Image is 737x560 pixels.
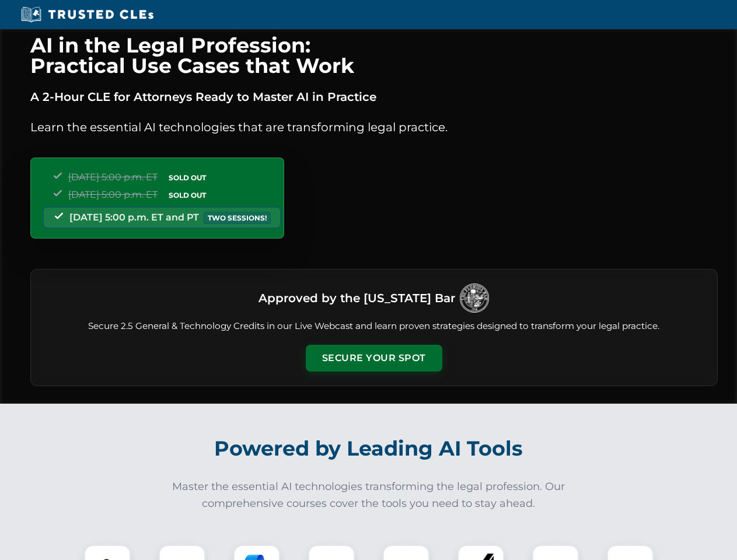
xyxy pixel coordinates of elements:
img: Trusted CLEs [18,6,157,23]
h2: Powered by Leading AI Tools [46,428,692,469]
p: Secure 2.5 General & Technology Credits in our Live Webcast and learn proven strategies designed ... [45,320,703,333]
h3: Approved by the [US_STATE] Bar [259,288,455,309]
span: [DATE] 5:00 p.m. ET [68,189,158,200]
span: SOLD OUT [165,171,210,184]
p: Master the essential AI technologies transforming the legal profession. Our comprehensive courses... [165,478,573,512]
span: SOLD OUT [165,189,210,201]
button: Secure Your Spot [306,345,442,372]
p: A 2-Hour CLE for Attorneys Ready to Master AI in Practice [30,87,718,106]
h1: AI in the Legal Profession: Practical Use Cases that Work [30,35,718,76]
p: Learn the essential AI technologies that are transforming legal practice. [30,118,718,136]
span: [DATE] 5:00 p.m. ET [68,171,158,183]
img: Logo [460,283,489,313]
